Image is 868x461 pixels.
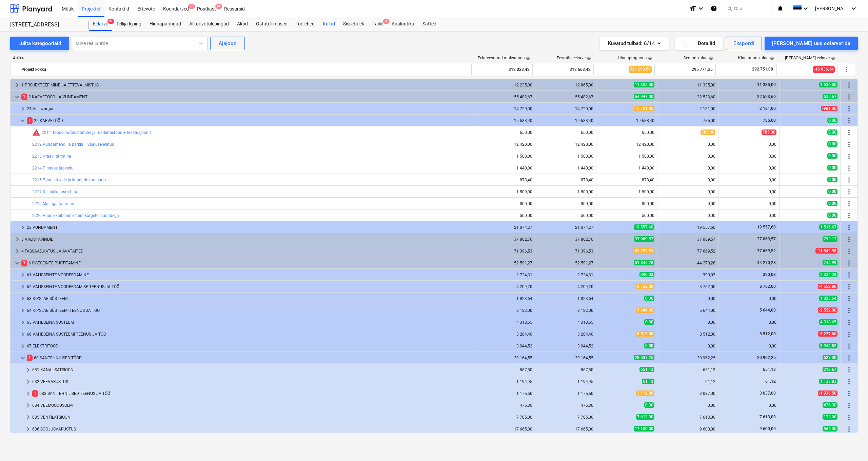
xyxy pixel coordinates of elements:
[644,296,654,301] span: 0,00
[845,259,853,267] span: Rohkem tegevusi
[477,261,532,265] div: 52 591,27
[660,308,715,313] div: 5 644,00
[845,342,853,350] span: Rohkem tegevusi
[759,332,776,336] span: 8 512,00
[477,83,532,87] div: 12 235,00
[845,117,853,125] span: Rohkem tegevusi
[27,269,471,280] div: 61 VÄLISSEINTE VOODERDAMINE
[845,271,853,279] span: Rohkem tegevusi
[252,17,292,31] a: Ostutellimused
[383,19,390,24] span: 1
[477,130,532,135] div: 650,00
[388,17,418,31] a: Analüütika
[478,56,530,60] div: Eelarvestatud maksumus
[10,21,81,28] div: [STREET_ADDRESS]
[538,178,593,182] div: 878,40
[845,389,853,398] span: Rohkem tegevusi
[557,56,591,60] div: Eesmärkeelarve
[89,17,112,31] div: Eelarve
[233,17,252,31] a: Aktid
[660,261,715,265] div: 44 270,28
[819,296,837,301] span: 1 823,64
[27,281,471,292] div: 62 VÄLISSEINTE VOODERDAMISE TEENUS JA TÖÖ
[660,237,715,242] div: 37 069,57
[32,128,40,137] span: Seotud kulud ületavad prognoosi
[477,296,532,301] div: 1 823,64
[697,4,705,13] i: keyboard_arrow_down
[538,83,593,87] div: 12 865,00
[418,17,440,31] a: Sätted
[629,66,652,73] span: 329 299,56
[721,213,776,218] div: 0,00
[819,224,837,230] span: 1 516,67
[845,128,853,137] span: Rohkem tegevusi
[634,94,654,99] span: 54 947,00
[219,39,236,48] div: Ajajoon
[756,94,776,99] span: 22 523,60
[802,4,810,13] i: keyboard_arrow_down
[845,105,853,113] span: Rohkem tegevusi
[19,295,27,303] span: keyboard_arrow_right
[32,201,74,206] a: 2219 Mullaga täitmine
[823,94,837,99] span: 535,67
[689,4,697,13] i: format_size
[89,17,112,31] a: Eelarve9+
[827,201,837,206] span: 0,00
[10,37,69,50] button: Lülita kategooriaid
[538,201,593,206] div: 800,00
[634,248,654,254] span: 83 239,51
[32,213,119,218] a: 2220 Puude kaitsmine 1,5m kõrgete laudadega
[660,142,715,147] div: 0,00
[733,39,754,48] div: Ekspordi
[599,201,654,206] div: 800,00
[845,401,853,409] span: Rohkem tegevusi
[32,166,74,171] a: 2214 Pinnase äravedu
[618,56,652,60] div: Hinnaprognoos
[112,17,145,31] div: Tellija leping
[145,17,185,31] a: Hinnapäringud
[845,283,853,291] span: Rohkem tegevusi
[756,355,776,360] span: 20 962,25
[107,19,114,24] span: 9+
[721,296,776,301] div: 0,00
[845,223,853,232] span: Rohkem tegevusi
[660,178,715,182] div: 0,00
[845,164,853,172] span: Rohkem tegevusi
[538,308,593,313] div: 3 122,00
[599,166,654,171] div: 1 440,00
[608,39,661,48] div: Kuvatud tulbad : 6/14
[721,320,776,325] div: 0,00
[21,94,27,100] span: 1
[477,189,532,194] div: 1 500,00
[634,224,654,230] span: 19 557,60
[538,344,593,348] div: 3 944,52
[721,344,776,348] div: 0,00
[823,355,837,360] span: 627,30
[27,305,471,316] div: 64 KIPSLAE SÜSTEEMI TEENUS JA TÖÖ
[538,284,593,289] div: 4 209,20
[32,178,106,182] a: 2215 Puude, kivide ja kändude transport
[813,66,835,73] span: -16 636,14
[21,246,471,257] div: 4 FASSAAD,KATUS JA AVATÄITED
[185,17,233,31] div: Alltöövõtulepingud
[19,342,27,350] span: keyboard_arrow_right
[538,166,593,171] div: 1 440,00
[292,17,319,31] div: Töölehed
[721,154,776,159] div: 0,00
[477,273,532,277] div: 2 724,31
[27,355,33,361] span: 1
[845,354,853,362] span: Rohkem tegevusi
[660,95,715,99] div: 22 523,60
[845,378,853,386] span: Rohkem tegevusi
[477,95,532,99] div: 55 482,67
[827,129,837,135] span: 0,00
[823,260,837,265] span: 745,99
[599,213,654,218] div: 500,00
[660,166,715,171] div: 0,00
[538,249,593,254] div: 71 396,53
[657,64,713,75] div: 295 771,35
[535,64,591,75] div: 312 663,42
[660,249,715,254] div: 77 669,52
